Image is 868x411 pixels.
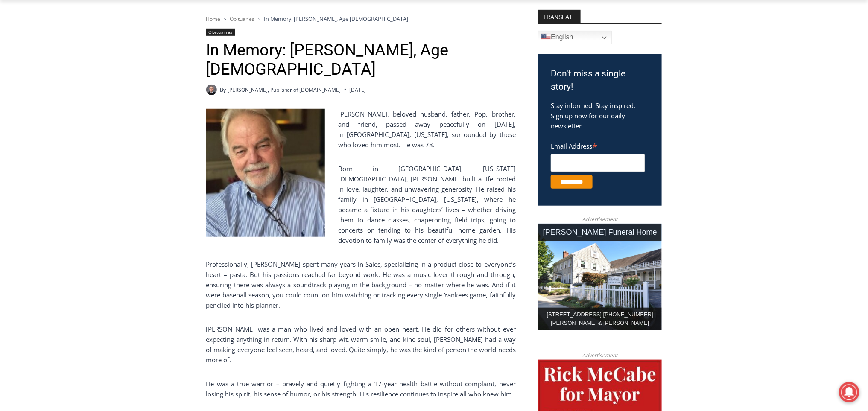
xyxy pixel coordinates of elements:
h1: In Memory: [PERSON_NAME], Age [DEMOGRAPHIC_DATA] [206,41,516,79]
h3: Don't miss a single story! [551,67,649,94]
p: [PERSON_NAME], beloved husband, father, Pop, brother, and friend, passed away peacefully on [DATE... [206,109,516,150]
h4: [PERSON_NAME] Read Sanctuary Fall Fest: [DATE] [7,86,109,105]
label: Email Address [551,137,645,153]
p: [PERSON_NAME] was a man who lived and loved with an open heart. He did for others without ever ex... [206,324,516,365]
span: Intern @ [DOMAIN_NAME] [223,85,396,104]
span: Advertisement [574,351,626,359]
div: unique DIY crafts [89,25,119,70]
a: Obituaries [230,15,255,23]
p: Professionally, [PERSON_NAME] spent many years in Sales, specializing in a product close to every... [206,259,516,310]
img: Obituary - John Gleason [206,109,325,237]
div: [PERSON_NAME] Funeral Home [538,224,662,241]
span: By [220,86,226,94]
span: > [224,16,227,22]
div: 6 [99,72,103,81]
strong: TRANSLATE [538,10,581,23]
a: Intern @ [DOMAIN_NAME] [205,83,414,106]
div: "The first chef I interviewed talked about coming to [GEOGRAPHIC_DATA] from [GEOGRAPHIC_DATA] in ... [216,0,403,83]
div: 5 [89,72,93,81]
img: en [541,32,551,43]
div: / [95,72,97,81]
a: Home [206,15,221,23]
p: He was a true warrior – bravely and quietly fighting a 17-year health battle without complaint, n... [206,379,516,399]
a: [PERSON_NAME], Publisher of [DOMAIN_NAME] [228,86,341,93]
span: Advertisement [574,215,626,223]
span: > [258,16,261,22]
a: English [538,31,612,44]
time: [DATE] [350,86,366,94]
nav: Breadcrumbs [206,15,516,23]
a: Author image [206,85,217,95]
a: [PERSON_NAME] Read Sanctuary Fall Fest: [DATE] [0,85,123,106]
span: In Memory: [PERSON_NAME], Age [DEMOGRAPHIC_DATA] [264,15,409,23]
p: Stay informed. Stay inspired. Sign up now for our daily newsletter. [551,100,649,131]
div: [STREET_ADDRESS] [PHONE_NUMBER] [PERSON_NAME] & [PERSON_NAME] [538,308,662,331]
a: Obituaries [206,29,235,36]
p: Born in [GEOGRAPHIC_DATA], [US_STATE][DEMOGRAPHIC_DATA], [PERSON_NAME] built a life rooted in lov... [206,163,516,245]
